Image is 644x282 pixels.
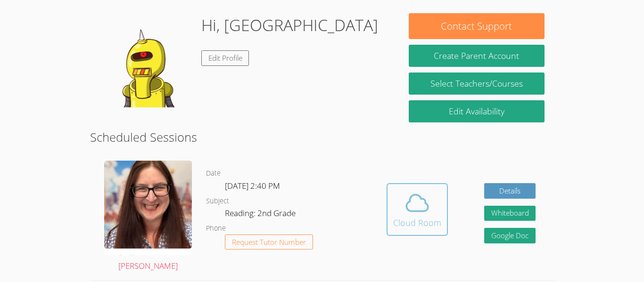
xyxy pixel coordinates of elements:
a: Select Teachers/Courses [409,73,545,95]
h2: Scheduled Sessions [90,128,554,146]
dt: Phone [206,223,226,234]
h1: Hi, [GEOGRAPHIC_DATA] [201,13,378,37]
img: default.png [99,13,194,107]
a: Google Doc [484,228,536,243]
dd: Reading: 2nd Grade [225,207,297,223]
span: [DATE] 2:40 PM [225,180,280,191]
a: [PERSON_NAME] [104,161,192,273]
button: Cloud Room [387,183,448,236]
button: Create Parent Account [409,45,545,67]
a: Edit Profile [201,50,249,66]
dt: Subject [206,195,229,207]
dt: Date [206,168,221,179]
img: Screenshot%202025-03-23%20at%207.52.37%E2%80%AFPM.png [104,161,192,255]
span: Request Tutor Number [232,239,306,246]
button: Contact Support [409,13,545,39]
a: Details [484,183,536,199]
button: Request Tutor Number [225,234,313,250]
button: Whiteboard [484,206,536,221]
a: Edit Availability [409,100,545,122]
div: Cloud Room [393,216,441,229]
